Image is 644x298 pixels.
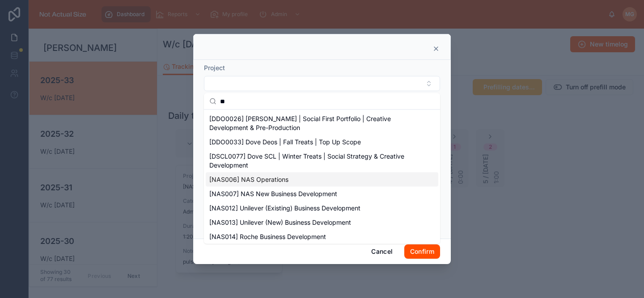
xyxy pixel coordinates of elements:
button: Confirm [404,244,440,259]
span: [DDO0026] [PERSON_NAME] | Social First Portfolio | Creative Development & Pre-Production [209,114,424,132]
span: [NAS014] Roche Business Development [209,232,326,241]
span: Project [204,64,225,71]
span: [NAS006] NAS Operations [209,175,288,184]
span: [NAS012] Unilever (Existing) Business Development [209,204,360,213]
button: Cancel [365,244,398,259]
div: Suggestions [204,110,440,244]
button: Select Button [204,76,440,91]
span: [NAS013] Unilever (New) Business Development [209,218,351,227]
span: [NAS007] NAS New Business Development [209,189,337,198]
span: [DSCL0077] Dove SCL | Winter Treats | Social Strategy & Creative Development [209,152,424,170]
span: [DDO0033] Dove Deos | Fall Treats | Top Up Scope [209,138,361,147]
